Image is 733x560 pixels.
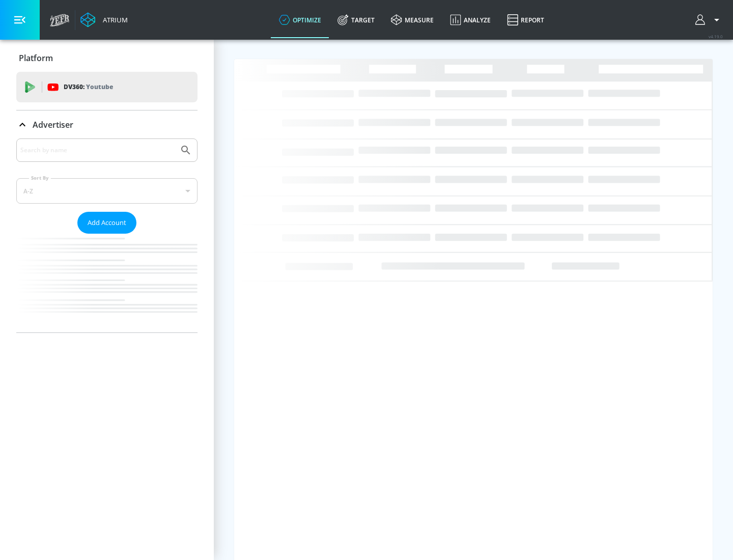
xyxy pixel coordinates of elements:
[20,144,175,157] input: Search by name
[499,2,552,38] a: Report
[271,2,329,38] a: optimize
[19,52,53,64] p: Platform
[33,119,73,130] p: Advertiser
[709,34,723,39] span: v 4.19.0
[16,234,198,332] nav: list of Advertiser
[64,81,113,93] p: DV360:
[442,2,499,38] a: Analyze
[80,12,128,27] a: Atrium
[99,15,128,24] div: Atrium
[88,217,126,229] span: Add Account
[16,178,198,204] div: A-Z
[16,44,198,72] div: Platform
[16,138,198,332] div: Advertiser
[16,110,198,139] div: Advertiser
[383,2,442,38] a: measure
[86,81,113,92] p: Youtube
[329,2,383,38] a: Target
[16,72,198,102] div: DV360: Youtube
[29,175,51,181] label: Sort By
[77,212,136,234] button: Add Account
